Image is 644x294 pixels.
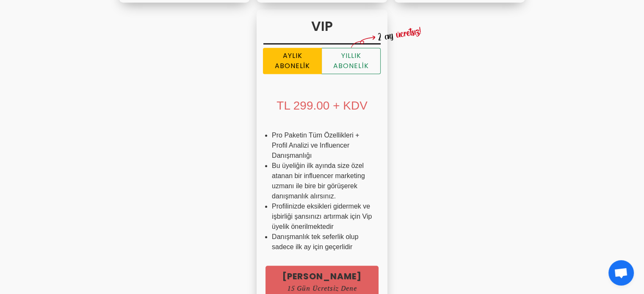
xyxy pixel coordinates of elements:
[282,285,362,291] span: 15 Gün Ücretsiz Dene
[276,99,290,112] span: TL
[272,201,372,232] li: Profilinizde eksikleri gidermek ve işbirliği şansınızı artırmak için Vip üyelik önerilmektedir
[263,16,381,44] h3: VIP
[272,232,372,252] li: Danışmanlık tek seferlik olup sadece ilk ay için geçerlidir
[263,48,322,74] label: Aylık Abonelik
[272,161,372,201] li: Bu üyeliğin ilk ayında size özel atanan bir influencer marketing uzmanı ile bire bir görüşerek da...
[293,99,368,112] span: 299.00 + KDV
[608,260,634,286] a: Açık sohbet
[321,48,381,74] label: Yıllık Abonelik
[272,130,372,161] li: Pro Paketin Tüm Özellikleri + Profil Analizi ve Influencer Danışmanlığı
